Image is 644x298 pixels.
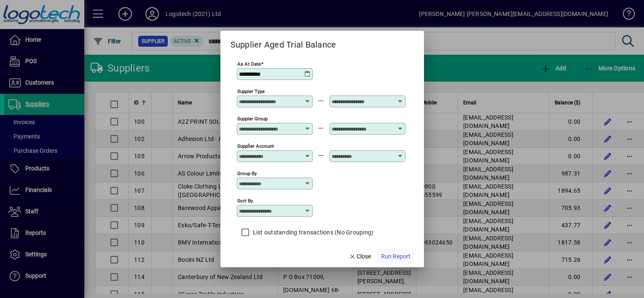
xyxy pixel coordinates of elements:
span: Run Report [381,252,411,261]
mat-label: Suppier Group [237,116,268,122]
label: List outstanding transactions (No Grouping) [251,228,374,237]
h2: Supplier Aged Trial Balance [220,31,346,51]
span: Close [349,252,371,261]
mat-label: Supplier Account [237,143,274,149]
mat-label: Sort by [237,198,253,204]
mat-label: Suppier Type [237,88,265,94]
button: Run Report [378,249,414,264]
button: Close [346,249,374,264]
mat-label: Group by [237,170,257,176]
mat-label: As at Date [237,61,261,67]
